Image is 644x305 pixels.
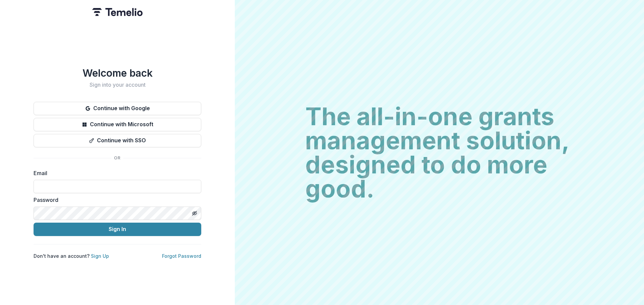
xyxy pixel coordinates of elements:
p: Don't have an account? [34,252,109,259]
a: Sign Up [91,253,109,259]
label: Password [34,196,197,204]
button: Continue with Microsoft [34,118,201,131]
label: Email [34,169,197,177]
button: Continue with Google [34,102,201,115]
button: Toggle password visibility [189,208,200,219]
button: Continue with SSO [34,134,201,147]
a: Forgot Password [162,253,201,259]
img: Temelio [92,8,143,16]
h1: Welcome back [34,67,201,79]
button: Sign In [34,223,201,236]
h2: Sign into your account [34,82,201,88]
